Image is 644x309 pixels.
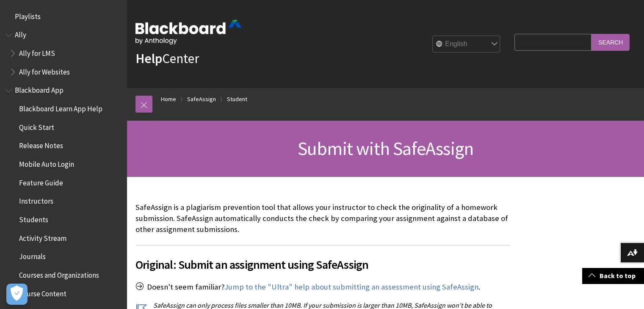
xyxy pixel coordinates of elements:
a: Back to top [582,268,644,284]
span: Students [19,212,48,224]
nav: Book outline for Anthology Ally Help [5,28,122,79]
img: Blackboard by Anthology [135,20,241,44]
span: Playlists [15,9,41,21]
span: Quick Start [19,120,54,132]
span: Ally [15,28,26,39]
p: SafeAssign is a plagiarism prevention tool that allows your instructor to check the originality o... [135,202,510,235]
span: Blackboard App [15,83,64,95]
span: Course Content [19,287,66,298]
a: SafeAssign [187,94,216,105]
a: Home [161,94,176,105]
a: Jump to the "Ultra" help about submitting an assessment using SafeAssign [224,282,478,292]
span: Original: Submit an assignment using SafeAssign [135,256,510,273]
strong: Help [135,50,162,67]
span: Ally for LMS [19,46,55,58]
a: HelpCenter [135,50,199,67]
span: Ally for Websites [19,65,70,76]
span: Courses and Organizations [19,268,99,279]
button: Open Preferences [6,284,28,305]
input: Search [591,34,630,50]
span: Mobile Auto Login [19,157,74,168]
select: Site Language Selector [433,36,500,53]
span: Journals [19,250,46,261]
span: Submit with SafeAssign [298,137,473,160]
span: Blackboard Learn App Help [19,102,102,113]
span: Instructors [19,194,53,206]
span: Release Notes [19,139,63,150]
p: Doesn't seem familiar? . [135,281,510,292]
nav: Book outline for Playlists [5,9,122,24]
span: Activity Stream [19,231,66,243]
span: Feature Guide [19,176,63,187]
a: Student [227,94,247,105]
